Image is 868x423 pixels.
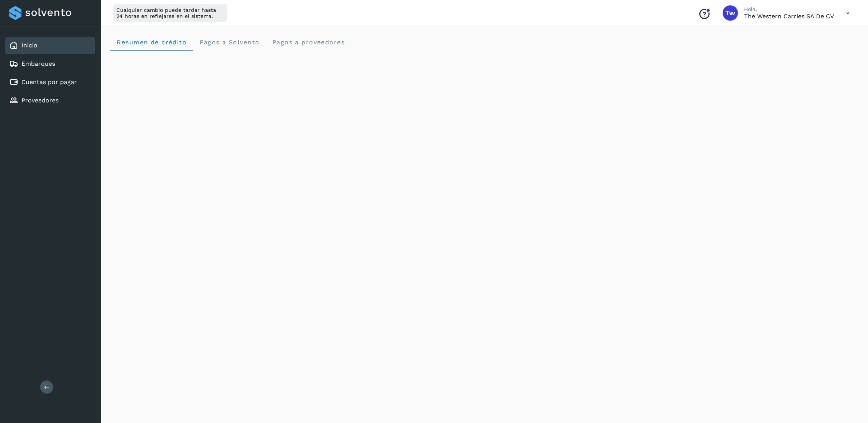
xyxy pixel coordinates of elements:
span: Pagos a proveedores [272,39,345,46]
div: Embarques [5,55,95,72]
div: Cualquier cambio puede tardar hasta 24 horas en reflejarse en el sistema. [113,4,227,22]
div: Inicio [5,37,95,54]
div: Proveedores [5,92,95,109]
span: Resumen de crédito [116,39,187,46]
div: Cuentas por pagar [5,74,95,91]
a: Cuentas por pagar [21,78,77,86]
a: Inicio [21,42,37,49]
p: The western carries SA de CV [744,13,834,20]
a: Proveedores [21,97,59,104]
span: Pagos a Solvento [199,39,259,46]
a: Embarques [21,60,55,67]
p: Hola, [744,6,834,13]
